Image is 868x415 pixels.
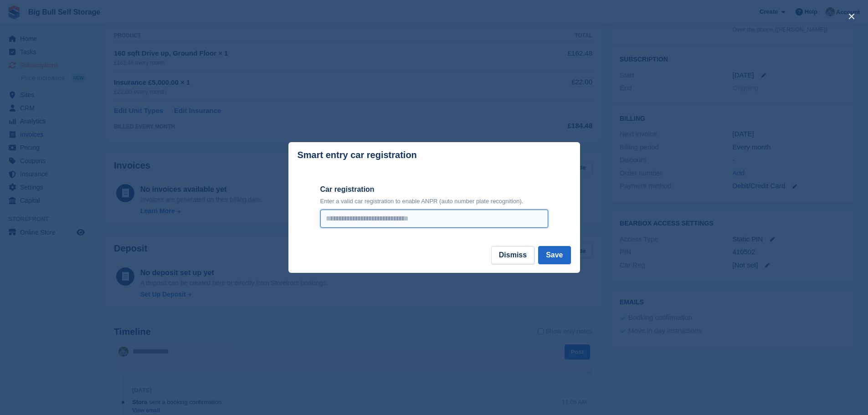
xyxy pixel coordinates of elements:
button: Save [538,246,570,264]
p: Smart entry car registration [298,150,417,160]
p: Enter a valid car registration to enable ANPR (auto number plate recognition). [320,197,548,206]
button: close [844,9,859,24]
label: Car registration [320,184,548,195]
button: Dismiss [491,246,534,264]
